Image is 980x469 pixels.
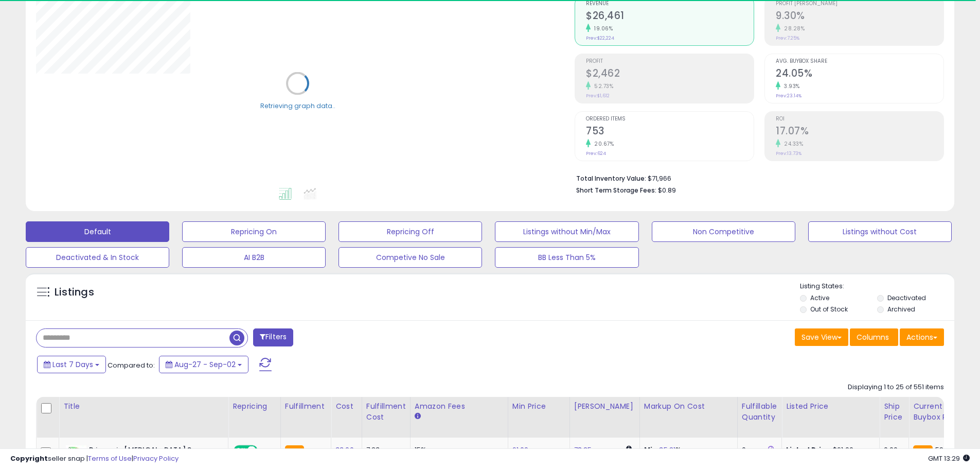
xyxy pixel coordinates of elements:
[55,285,94,300] h5: Listings
[776,116,943,122] span: ROI
[586,1,754,7] span: Revenue
[742,401,777,423] div: Fulfillable Quantity
[848,383,944,392] div: Displaying 1 to 25 of 551 items
[338,247,482,268] button: Competive No Sale
[26,221,169,242] button: Default
[174,359,236,370] span: Aug-27 - Sep-02
[780,140,803,148] small: 24.33%
[800,282,954,291] p: Listing States:
[108,360,155,370] span: Compared to:
[576,171,936,184] li: $71,966
[786,401,875,412] div: Listed Price
[639,397,737,438] th: The percentage added to the cost of goods (COGS) that forms the calculator for Min & Max prices.
[366,401,406,423] div: Fulfillment Cost
[644,401,733,412] div: Markup on Cost
[776,1,943,7] span: Profit [PERSON_NAME]
[586,35,614,41] small: Prev: $22,224
[52,359,93,370] span: Last 7 Days
[658,185,676,195] span: $0.89
[586,125,754,139] h2: 753
[26,247,169,268] button: Deactivated & In Stock
[182,247,326,268] button: AI B2B
[495,221,638,242] button: Listings without Min/Max
[233,401,276,412] div: Repricing
[776,150,801,157] small: Prev: 13.73%
[887,305,915,314] label: Archived
[10,454,179,464] div: seller snap | |
[776,59,943,64] span: Avg. Buybox Share
[776,35,799,41] small: Prev: 7.25%
[591,140,614,148] small: 20.67%
[776,10,943,24] h2: 9.30%
[586,93,610,99] small: Prev: $1,612
[88,454,132,463] a: Terms of Use
[495,247,638,268] button: BB Less Than 5%
[512,401,565,412] div: Min Price
[415,401,504,412] div: Amazon Fees
[586,10,754,24] h2: $26,461
[900,328,944,346] button: Actions
[10,454,48,463] strong: Copyright
[253,328,293,346] button: Filters
[591,82,613,90] small: 52.73%
[415,412,421,421] small: Amazon Fees.
[338,221,482,242] button: Repricing Off
[133,454,179,463] a: Privacy Policy
[776,93,801,99] small: Prev: 23.14%
[884,401,904,423] div: Ship Price
[574,401,635,412] div: [PERSON_NAME]
[857,332,889,342] span: Columns
[576,174,646,183] b: Total Inventory Value:
[63,401,224,412] div: Title
[795,328,848,346] button: Save View
[776,125,943,139] h2: 17.07%
[586,116,754,122] span: Ordered Items
[586,59,754,64] span: Profit
[576,186,656,195] b: Short Term Storage Fees:
[159,356,248,373] button: Aug-27 - Sep-02
[808,221,952,242] button: Listings without Cost
[652,221,795,242] button: Non Competitive
[586,67,754,81] h2: $2,462
[591,25,613,32] small: 19.06%
[586,150,606,157] small: Prev: 624
[780,82,800,90] small: 3.93%
[850,328,898,346] button: Columns
[928,454,970,463] span: 2025-09-10 13:29 GMT
[335,401,358,412] div: Cost
[780,25,805,32] small: 28.28%
[776,67,943,81] h2: 24.05%
[913,401,966,423] div: Current Buybox Price
[887,293,926,302] label: Deactivated
[260,101,335,110] div: Retrieving graph data..
[182,221,326,242] button: Repricing On
[810,305,848,314] label: Out of Stock
[37,356,106,373] button: Last 7 Days
[285,401,327,412] div: Fulfillment
[810,293,829,302] label: Active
